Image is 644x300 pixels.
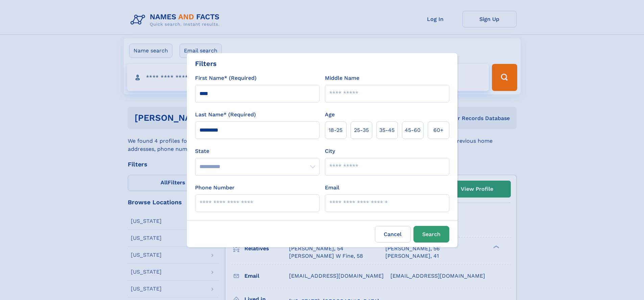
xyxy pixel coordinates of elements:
[413,226,449,243] button: Search
[354,126,369,134] span: 25‑35
[329,126,342,134] span: 18‑25
[325,74,359,82] label: Middle Name
[325,147,335,155] label: City
[195,74,257,82] label: First Name* (Required)
[375,226,411,243] label: Cancel
[195,147,319,155] label: State
[195,111,256,119] label: Last Name* (Required)
[325,184,339,192] label: Email
[405,126,421,134] span: 45‑60
[195,59,217,69] div: Filters
[195,184,235,192] label: Phone Number
[433,126,444,134] span: 60+
[379,126,395,134] span: 35‑45
[325,111,335,119] label: Age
